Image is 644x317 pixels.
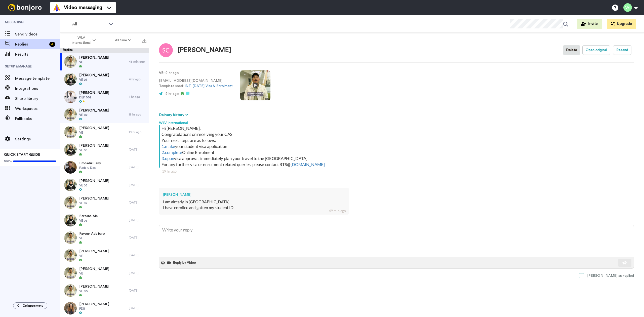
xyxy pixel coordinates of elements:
[79,254,109,258] span: VE
[129,77,146,81] div: 4 hr ago
[159,118,634,125] div: WLV International
[60,211,149,229] a: Barsana AleVE 03[DATE]
[79,289,109,293] span: VE 06
[15,96,60,102] span: Share library
[79,60,109,64] span: VE
[129,60,146,64] div: 48 min ago
[15,136,60,142] span: Settings
[64,91,77,103] img: 96206b34-541a-47b1-987b-93f7214ccb4b-thumb.jpg
[60,141,149,158] a: [PERSON_NAME]VE 05[DATE]
[61,33,105,47] button: WLV International
[162,169,631,174] div: 19 hr ago
[79,219,98,223] span: VE 03
[64,161,77,174] img: 3b0f23e1-f7ea-418d-8c31-bf6d72df9965-thumb.jpg
[64,4,102,11] span: Video messaging
[79,166,101,170] span: Funbi 0 Dep
[60,53,149,70] a: [PERSON_NAME]VE48 min ago
[79,183,109,187] span: VE 03
[142,39,146,43] img: export.svg
[64,302,77,314] img: eb3f6b0b-1c98-4ed4-b5c0-a786a653e16c-thumb.jpg
[159,71,164,75] strong: VE
[79,161,101,166] span: Emdadul Sany
[15,51,60,57] span: Results
[60,299,149,317] a: [PERSON_NAME]PDB[DATE]
[72,21,106,27] span: All
[79,73,109,78] span: [PERSON_NAME]
[60,158,149,176] a: Emdadul SanyFunbi 0 Dep[DATE]
[587,273,634,278] div: [PERSON_NAME] as replied
[79,249,109,254] span: [PERSON_NAME]
[159,43,173,57] img: Image of Sandra Chisom
[167,259,197,266] button: Reply by Video
[60,106,149,123] a: [PERSON_NAME]VE 0218 hr ago
[79,307,109,311] span: PDB
[129,253,146,257] div: [DATE]
[129,95,146,99] div: 5 hr ago
[79,148,109,152] span: VE 05
[60,70,149,88] a: [PERSON_NAME]VE 054 hr ago
[64,73,77,86] img: c5771198-484c-41a4-a086-442532575777-thumb.jpg
[329,208,346,213] div: 49 min ago
[159,78,233,89] p: [EMAIL_ADDRESS][DOMAIN_NAME] Template used:
[129,201,146,205] div: [DATE]
[613,45,631,55] button: Resend
[64,249,77,262] img: fe099ae8-6a25-44c7-a911-3ed0677335fc-thumb.jpg
[129,271,146,275] div: [DATE]
[577,19,602,29] button: Invite
[6,4,44,11] img: bj-logo-header-white.svg
[622,261,628,265] img: send-white.svg
[15,31,60,37] span: Send videos
[60,264,149,282] a: [PERSON_NAME]VE[DATE]
[15,86,60,92] span: Integrations
[129,165,146,169] div: [DATE]
[79,113,109,117] span: VE 02
[79,266,109,271] span: [PERSON_NAME]
[64,179,77,191] img: 22e093ee-6621-4089-9a64-2bb4a3293c61-thumb.jpg
[60,247,149,264] a: [PERSON_NAME]VE[DATE]
[79,78,109,82] span: VE 05
[129,306,146,310] div: [DATE]
[129,183,146,187] div: [DATE]
[64,196,77,209] img: 62ddf3be-d088-421e-bd24-cb50b731b943-thumb.jpg
[60,282,149,299] a: [PERSON_NAME]VE 06[DATE]
[185,84,233,88] a: INT-[DATE] Visa & Enrolment
[129,289,146,293] div: [DATE]
[79,201,109,205] span: VE 02
[129,130,146,134] div: 19 hr ago
[291,162,325,167] a: [DOMAIN_NAME]
[79,95,109,99] span: DEP 001
[79,236,105,240] span: VE
[79,131,109,135] span: VE
[4,153,40,156] span: QUICK START GUIDE
[15,116,60,122] span: Fallbacks
[162,125,633,168] div: Hi [PERSON_NAME], Congratulations on receiving your CAS Your next steps are as follows: your stud...
[13,302,47,309] button: Collapse menu
[23,304,43,308] span: Collapse menu
[164,92,179,96] span: 19 hr ago
[79,231,105,236] span: Favour Adetoro
[53,4,61,12] img: vm-color.svg
[60,123,149,141] a: [PERSON_NAME]VE19 hr ago
[79,55,109,60] span: [PERSON_NAME]
[64,267,77,279] img: fe099ae8-6a25-44c7-a911-3ed0677335fc-thumb.jpg
[129,148,146,152] div: [DATE]
[129,218,146,222] div: [DATE]
[162,150,182,155] a: 2.complete
[162,156,174,161] a: 3.upon
[607,19,636,29] button: Upgrade
[79,196,109,201] span: [PERSON_NAME]
[71,35,92,45] span: WLV International
[15,41,47,47] span: Replies
[60,88,149,106] a: [PERSON_NAME]DEP 0015 hr ago
[49,42,55,47] div: 4
[60,194,149,211] a: [PERSON_NAME]VE 02[DATE]
[64,108,77,121] img: 62ddf3be-d088-421e-bd24-cb50b731b943-thumb.jpg
[129,112,146,116] div: 18 hr ago
[129,236,146,240] div: [DATE]
[64,143,77,156] img: c5771198-484c-41a4-a086-442532575777-thumb.jpg
[163,199,345,211] div: I am already in [GEOGRAPHIC_DATA]. I have enrolled and gotten my student ID.
[141,36,148,44] button: Export all results that match these filters now.
[60,229,149,247] a: Favour AdetoroVE[DATE]
[159,70,233,76] p: : 19 hr ago
[79,271,109,275] span: VE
